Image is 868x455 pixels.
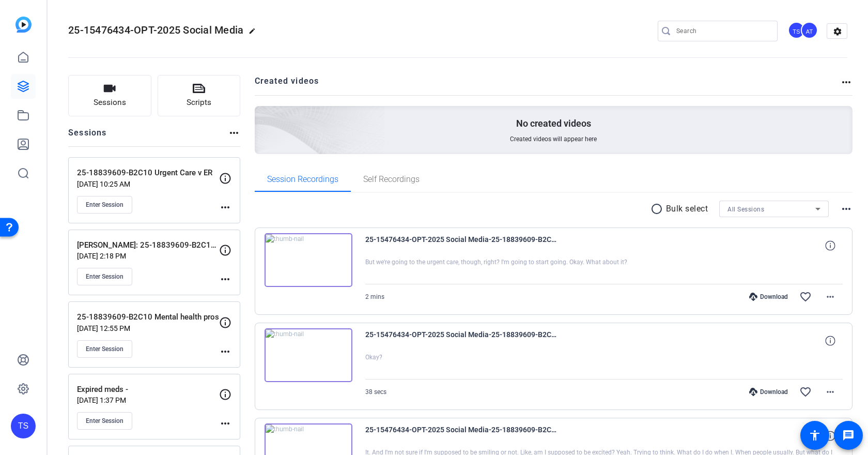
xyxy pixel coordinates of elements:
mat-icon: more_horiz [219,201,231,214]
span: All Sessions [727,206,764,213]
p: 25-18839609-B2C10 Urgent Care v ER [77,167,219,179]
mat-icon: more_horiz [824,291,836,303]
div: Download [744,388,793,396]
mat-icon: edit [249,27,261,40]
p: No created videos [516,117,591,130]
p: Bulk select [666,203,708,215]
img: blue-gradient.svg [16,17,32,33]
button: Enter Session [77,196,132,214]
input: Search [676,25,769,37]
img: Creted videos background [139,4,385,228]
span: Created videos will appear here [510,135,597,143]
span: 25-15476434-OPT-2025 Social Media [68,24,243,36]
button: Enter Session [77,340,132,358]
span: 2 mins [365,293,384,300]
mat-icon: favorite_border [799,386,812,398]
mat-icon: more_horiz [219,417,231,430]
div: Download [744,293,793,301]
mat-icon: more_horiz [840,203,853,215]
div: TS [11,414,36,438]
mat-icon: accessibility [809,429,821,442]
mat-icon: radio_button_unchecked [650,203,666,215]
span: 38 secs [365,388,386,396]
button: Enter Session [77,268,132,285]
p: [DATE] 1:37 PM [77,396,219,404]
mat-icon: more_horiz [219,345,231,358]
span: Self Recordings [363,175,420,184]
h2: Sessions [68,127,107,146]
mat-icon: message [842,429,855,442]
p: Expired meds - [77,384,219,396]
span: Session Recordings [267,175,338,184]
mat-icon: more_horiz [219,273,231,285]
ngx-avatar: Tilt Studios [788,22,806,40]
p: 25-18839609-B2C10 Mental health pros [77,311,219,323]
button: Enter Session [77,412,132,430]
button: Scripts [158,75,241,116]
mat-icon: more_horiz [228,127,240,139]
p: [DATE] 10:25 AM [77,180,219,188]
span: Enter Session [86,272,123,281]
span: Enter Session [86,201,123,209]
ngx-avatar: Abraham Turcotte [801,22,819,40]
span: Scripts [187,97,211,109]
span: Enter Session [86,417,123,425]
img: thumb-nail [265,233,352,287]
div: TS [788,22,805,39]
p: [DATE] 12:55 PM [77,324,219,332]
mat-icon: favorite_border [799,291,812,303]
h2: Created videos [255,75,841,95]
img: thumb-nail [265,328,352,382]
p: [DATE] 2:18 PM [77,252,219,260]
button: Sessions [68,75,151,116]
span: 25-15476434-OPT-2025 Social Media-25-18839609-B2C10 Urgent Care v [PERSON_NAME]-2025-09-29-11-29-... [365,423,556,448]
mat-icon: more_horiz [824,386,836,398]
span: 25-15476434-OPT-2025 Social Media-25-18839609-B2C10 Urgent Care v [PERSON_NAME]-2025-09-29-11-34-... [365,328,556,353]
span: 25-15476434-OPT-2025 Social Media-25-18839609-B2C10 Urgent Care v [PERSON_NAME]-2025-09-29-11-36-... [365,233,556,258]
mat-icon: settings [827,24,848,39]
span: Enter Session [86,345,123,353]
p: [PERSON_NAME]: 25-18839609-B2C10 Tips to raise healthy children [77,239,219,251]
div: AT [801,22,818,39]
span: Sessions [94,97,126,109]
mat-icon: more_horiz [840,76,853,88]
